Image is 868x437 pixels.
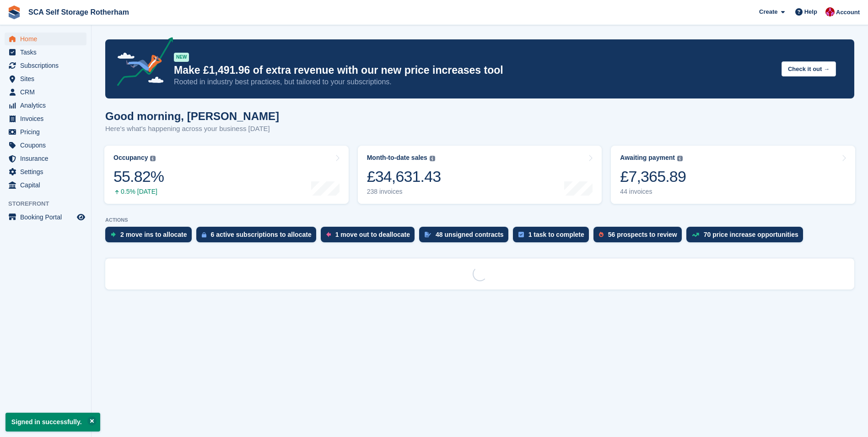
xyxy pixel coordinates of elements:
img: icon-info-grey-7440780725fd019a000dd9b08b2336e03edf1995a4989e88bcd33f0948082b44.svg [430,156,435,161]
span: Account [836,8,860,17]
button: Check it out → [782,61,836,76]
a: 1 move out to deallocate [321,227,419,247]
div: 1 move out to deallocate [335,231,410,238]
div: 1 task to complete [528,231,584,238]
span: Home [20,33,75,45]
span: Create [759,7,777,16]
a: menu [5,152,86,165]
h1: Good morning, [PERSON_NAME] [105,110,279,122]
span: Tasks [20,46,75,59]
div: 55.82% [113,167,164,186]
img: prospect-51fa495bee0391a8d652442698ab0144808aea92771e9ea1ae160a38d050c398.svg [599,232,604,237]
a: 6 active subscriptions to allocate [196,227,321,247]
span: Analytics [20,99,75,112]
span: Invoices [20,112,75,125]
div: 44 invoices [620,188,686,196]
span: Subscriptions [20,59,75,72]
div: £7,365.89 [620,167,686,186]
img: icon-info-grey-7440780725fd019a000dd9b08b2336e03edf1995a4989e88bcd33f0948082b44.svg [150,156,156,161]
a: Month-to-date sales £34,631.43 238 invoices [358,146,602,204]
span: Storefront [8,199,91,208]
div: 70 price increase opportunities [704,231,798,238]
div: Occupancy [113,154,148,162]
span: CRM [20,86,75,98]
span: Capital [20,179,75,191]
a: menu [5,179,86,191]
a: 70 price increase opportunities [686,227,808,247]
img: Thomas Webb [825,7,835,16]
div: NEW [174,53,189,62]
a: menu [5,33,86,45]
span: Settings [20,165,75,178]
p: Signed in successfully. [5,413,100,432]
a: 48 unsigned contracts [419,227,513,247]
div: 0.5% [DATE] [113,188,164,196]
div: 238 invoices [367,188,441,196]
img: price_increase_opportunities-93ffe204e8149a01c8c9dc8f82e8f89637d9d84a8eef4429ea346261dce0b2c0.svg [692,233,699,237]
a: menu [5,139,86,152]
a: Occupancy 55.82% 0.5% [DATE] [104,146,349,204]
div: Month-to-date sales [367,154,427,162]
a: menu [5,211,86,224]
p: Make £1,491.96 of extra revenue with our new price increases tool [174,64,774,77]
p: Rooted in industry best practices, but tailored to your subscriptions. [174,77,774,87]
div: £34,631.43 [367,167,441,186]
a: 1 task to complete [513,227,593,247]
a: menu [5,99,86,112]
a: menu [5,46,86,59]
a: Awaiting payment £7,365.89 44 invoices [611,146,855,204]
a: 56 prospects to review [593,227,686,247]
a: SCA Self Storage Rotherham [25,5,133,20]
a: Preview store [75,212,86,223]
span: Booking Portal [20,211,75,224]
span: Sites [20,72,75,85]
p: Here's what's happening across your business [DATE] [105,124,279,134]
img: stora-icon-8386f47178a22dfd0bd8f6a31ec36ba5ce8667c1dd55bd0f319d3a0aa187defe.svg [7,5,21,19]
img: contract_signature_icon-13c848040528278c33f63329250d36e43548de30e8caae1d1a13099fd9432cc5.svg [425,232,431,237]
img: task-75834270c22a3079a89374b754ae025e5fb1db73e45f91037f5363f120a921f8.svg [518,232,524,237]
a: menu [5,165,86,178]
span: Coupons [20,139,75,152]
span: Insurance [20,152,75,165]
div: 48 unsigned contracts [436,231,504,238]
a: 2 move ins to allocate [105,227,196,247]
div: 2 move ins to allocate [120,231,187,238]
img: icon-info-grey-7440780725fd019a000dd9b08b2336e03edf1995a4989e88bcd33f0948082b44.svg [677,156,683,161]
img: move_ins_to_allocate_icon-fdf77a2bb77ea45bf5b3d319d69a93e2d87916cf1d5bf7949dd705db3b84f3ca.svg [111,232,116,237]
p: ACTIONS [105,217,854,223]
img: move_outs_to_deallocate_icon-f764333ba52eb49d3ac5e1228854f67142a1ed5810a6f6cc68b1a99e826820c5.svg [326,232,331,237]
img: price-adjustments-announcement-icon-8257ccfd72463d97f412b2fc003d46551f7dbcb40ab6d574587a9cd5c0d94... [109,37,173,89]
a: menu [5,112,86,125]
div: Awaiting payment [620,154,675,162]
img: active_subscription_to_allocate_icon-d502201f5373d7db506a760aba3b589e785aa758c864c3986d89f69b8ff3... [202,232,206,238]
a: menu [5,72,86,85]
span: Pricing [20,126,75,138]
div: 56 prospects to review [608,231,677,238]
a: menu [5,86,86,98]
span: Help [804,7,817,16]
a: menu [5,126,86,138]
div: 6 active subscriptions to allocate [211,231,312,238]
a: menu [5,59,86,72]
